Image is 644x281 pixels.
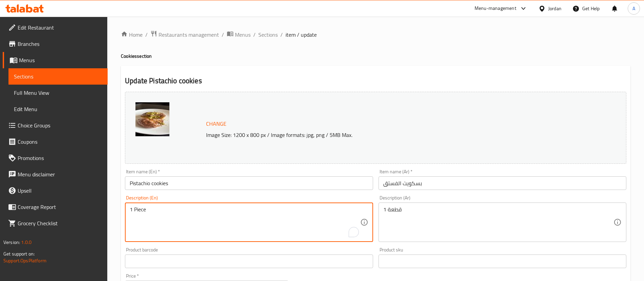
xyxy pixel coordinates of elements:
[14,105,102,113] span: Edit Menu
[18,121,102,129] span: Choice Groups
[203,117,229,131] button: Change
[258,31,278,39] a: Sections
[379,254,626,268] input: Please enter product sku
[21,238,32,247] span: 1.0.0
[8,101,108,117] a: Edit Menu
[18,219,102,227] span: Grocery Checklist
[18,23,102,32] span: Edit Restaurant
[3,19,108,36] a: Edit Restaurant
[125,176,373,190] input: Enter name En
[227,30,251,39] a: Menus
[14,89,102,97] span: Full Menu View
[18,170,102,178] span: Menu disclaimer
[3,36,108,52] a: Branches
[3,166,108,182] a: Menu disclaimer
[159,31,219,39] span: Restaurants management
[18,187,102,195] span: Upsell
[125,254,373,268] input: Please enter product barcode
[19,56,102,64] span: Menus
[206,119,226,129] span: Change
[548,5,562,12] div: Jordan
[125,76,626,86] h2: Update Pistachio cookies
[3,256,47,265] a: Support.OpsPlatform
[3,52,108,68] a: Menus
[121,31,143,39] a: Home
[145,31,148,39] li: /
[383,206,613,239] textarea: قطعة 1
[3,150,108,166] a: Promotions
[18,40,102,48] span: Branches
[222,31,224,39] li: /
[18,203,102,211] span: Coverage Report
[8,85,108,101] a: Full Menu View
[3,182,108,199] a: Upsell
[3,134,108,150] a: Coupons
[3,215,108,231] a: Grocery Checklist
[150,30,219,39] a: Restaurants management
[18,154,102,162] span: Promotions
[14,72,102,81] span: Sections
[253,31,256,39] li: /
[3,117,108,134] a: Choice Groups
[475,4,516,13] div: Menu-management
[8,68,108,85] a: Sections
[18,138,102,146] span: Coupons
[130,206,360,239] textarea: To enrich screen reader interactions, please activate Accessibility in Grammarly extension settings
[280,31,283,39] li: /
[135,102,169,136] img: WhatsApp_Image_20250506_a638821292002478956.jpeg
[632,5,635,12] span: A
[3,238,20,247] span: Version:
[121,53,630,59] h4: Cookies section
[3,199,108,215] a: Coverage Report
[203,131,564,139] p: Image Size: 1200 x 800 px / Image formats: jpg, png / 5MB Max.
[121,30,630,39] nav: breadcrumb
[379,176,626,190] input: Enter name Ar
[286,31,317,39] span: item / update
[235,31,251,39] span: Menus
[3,249,35,258] span: Get support on:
